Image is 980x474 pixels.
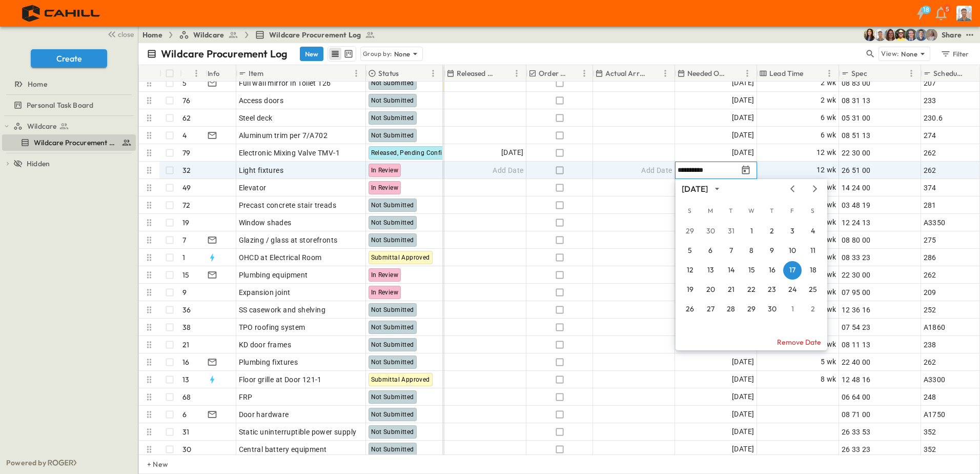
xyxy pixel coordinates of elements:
[740,164,752,176] button: Tracking Date Menu
[881,48,899,60] p: View:
[842,78,871,88] span: 08 83 00
[239,392,253,402] span: FRP
[328,46,356,62] div: table view
[821,129,836,141] span: 6 wk
[239,235,338,245] span: Glazing / glass at storefronts
[371,324,414,331] span: Not Submitted
[842,340,871,350] span: 08 11 13
[239,165,284,175] span: Light fixtures
[193,30,224,40] span: Wildcare
[34,137,117,148] span: Wildcare Procurement Log
[12,3,111,24] img: 4f72bfc4efa7236828875bac24094a5ddb05241e32d018417354e964050affa1.png
[763,201,781,221] span: Thursday
[722,242,740,260] button: 7
[239,270,308,280] span: Plumbing equipment
[874,29,886,41] img: Hunter Mahan (hmahan@cahill-sf.com)
[842,444,871,455] span: 26 33 23
[206,65,236,82] div: Info
[842,183,871,193] span: 14 24 00
[924,148,936,158] span: 262
[371,132,414,139] span: Not Submitted
[924,113,943,123] span: 230.6
[722,281,740,299] button: 21
[786,185,799,193] button: Previous month
[371,289,399,296] span: In Review
[711,183,723,195] button: calendar view is open, switch to year view
[821,77,836,89] span: 2 wk
[842,148,871,158] span: 22 30 00
[239,374,322,385] span: Floor grille at Door 121-1
[371,202,414,209] span: Not Submitted
[821,234,836,246] span: 3 wk
[249,68,263,78] p: Item
[371,271,399,279] span: In Review
[239,287,291,298] span: Expansion joint
[182,322,191,332] p: 38
[783,222,802,241] button: 3
[371,341,414,348] span: Not Submitted
[239,113,273,123] span: Steel deck
[894,29,907,41] img: Kevin Lewis (klewis@cahill-sf.com)
[142,30,381,40] nav: breadcrumbs
[924,427,936,437] span: 352
[923,6,929,14] h6: 18
[239,409,289,420] span: Door hardware
[842,252,871,263] span: 08 33 23
[701,222,720,241] button: 30
[924,78,936,88] span: 207
[905,67,917,80] button: Menu
[239,444,327,455] span: Central battery equipment
[842,305,871,315] span: 12 36 16
[342,48,355,60] button: kanban view
[742,281,761,299] button: 22
[350,67,362,80] button: Menu
[371,428,414,436] span: Not Submitted
[924,357,936,367] span: 262
[2,118,136,134] div: Wildcaretest
[239,218,292,228] span: Window shades
[821,112,836,124] span: 6 wk
[842,427,871,437] span: 26 33 53
[809,185,821,193] button: Next month
[821,216,836,228] span: 5 wk
[147,459,153,469] p: + New
[956,6,972,21] img: Profile Picture
[804,242,822,260] button: 11
[732,391,754,403] span: [DATE]
[742,242,761,260] button: 8
[239,340,292,350] span: KD door frames
[769,68,804,78] p: Lead Time
[182,183,191,193] p: 49
[394,49,411,59] p: None
[732,112,754,124] span: [DATE]
[821,373,836,385] span: 8 wk
[869,68,881,79] button: Sort
[182,392,191,402] p: 68
[816,182,836,193] span: 12 wk
[722,201,740,221] span: Tuesday
[255,30,375,40] a: Wildcare Procurement Log
[103,27,136,41] button: close
[2,135,134,150] a: Wildcare Procurement Log
[933,68,964,78] p: Schedule ID
[763,261,781,280] button: 16
[821,199,836,211] span: 1 wk
[924,95,936,106] span: 233
[182,113,191,123] p: 62
[2,77,134,91] a: Home
[701,300,720,319] button: 27
[732,408,754,420] span: [DATE]
[924,165,936,175] span: 262
[27,159,50,169] span: Hidden
[851,68,867,78] p: Spec
[842,374,871,385] span: 12 48 16
[940,48,969,60] div: Filter
[763,242,781,260] button: 9
[842,409,871,420] span: 08 71 00
[648,68,659,79] button: Sort
[371,219,414,226] span: Not Submitted
[681,300,699,319] button: 26
[924,183,936,193] span: 374
[821,251,836,263] span: 6 wk
[539,68,568,78] p: Order Confirmed?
